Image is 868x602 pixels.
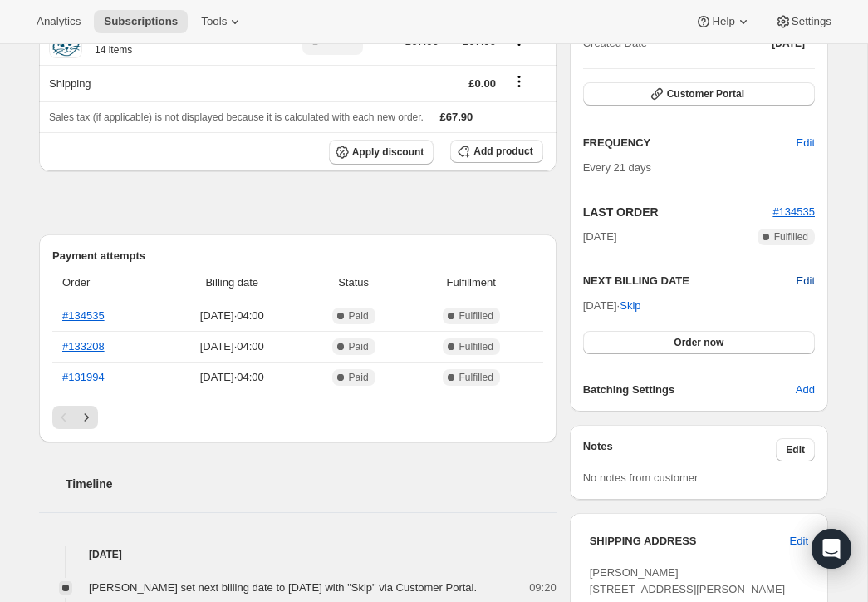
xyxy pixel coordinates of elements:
h2: LAST ORDER [583,204,773,220]
th: Order [52,264,161,301]
span: [DATE] · 04:00 [166,308,297,324]
span: Analytics [37,15,81,28]
span: Customer Portal [667,87,744,101]
button: Edit [787,130,825,156]
h3: Notes [583,438,777,461]
span: Fulfilled [459,371,493,384]
button: Help [685,10,761,33]
a: #134535 [62,309,105,322]
a: #134535 [772,205,815,218]
div: Open Intercom Messenger [812,529,851,569]
span: Subscriptions [104,15,178,28]
span: Paid [349,371,369,384]
span: [DATE] [583,229,617,245]
span: [DATE] · 04:00 [166,338,297,355]
span: Add product [473,145,532,158]
span: Paid [349,340,369,353]
button: Customer Portal [583,82,815,106]
a: #131994 [62,371,105,383]
span: Apply discount [352,146,424,159]
h2: Timeline [66,476,557,492]
span: Sales tax (if applicable) is not displayed because it is calculated with each new order. [49,111,424,123]
button: Add [786,377,825,403]
button: Edit [776,438,815,461]
h3: SHIPPING ADDRESS [590,533,790,550]
span: Order now [674,336,723,349]
h2: NEXT BILLING DATE [583,273,797,289]
button: Tools [191,10,253,33]
button: #134535 [772,204,815,220]
span: Skip [620,298,640,314]
a: #133208 [62,340,105,353]
h6: Batching Settings [583,382,796,398]
span: Fulfilled [459,340,493,353]
span: Settings [792,15,831,28]
span: [PERSON_NAME] set next billing date to [DATE] with "Skip" via Customer Portal. [89,581,477,594]
button: Subscriptions [94,10,188,33]
span: Fulfilled [774,230,808,244]
span: Status [307,274,399,291]
span: Every 21 days [583,161,651,174]
span: [DATE] · [583,299,641,312]
span: Billing date [166,274,297,291]
h2: Payment attempts [52,248,543,264]
small: 14 items [95,44,132,56]
span: Tools [201,15,227,28]
span: Edit [786,443,805,456]
nav: Pagination [52,406,543,429]
span: £0.00 [468,77,496,90]
button: Add product [450,140,542,163]
button: Next [75,406,98,429]
button: Edit [780,528,818,555]
span: No notes from customer [583,471,699,484]
span: Help [712,15,734,28]
button: Analytics [27,10,91,33]
span: Fulfillment [409,274,533,291]
button: Settings [765,10,841,33]
span: Add [796,382,815,398]
button: Edit [797,273,815,289]
h4: [DATE] [39,546,557,563]
span: Paid [349,309,369,323]
button: Shipping actions [506,72,532,91]
span: Edit [797,135,815,151]
span: [DATE] · 04:00 [166,369,297,386]
button: Apply discount [329,140,434,165]
button: Order now [583,331,815,354]
span: Edit [790,533,808,550]
span: 09:20 [529,580,557,596]
th: Shipping [39,65,273,101]
h2: FREQUENCY [583,135,797,151]
button: Skip [610,293,650,319]
span: £67.90 [440,111,473,123]
span: Fulfilled [459,309,493,323]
